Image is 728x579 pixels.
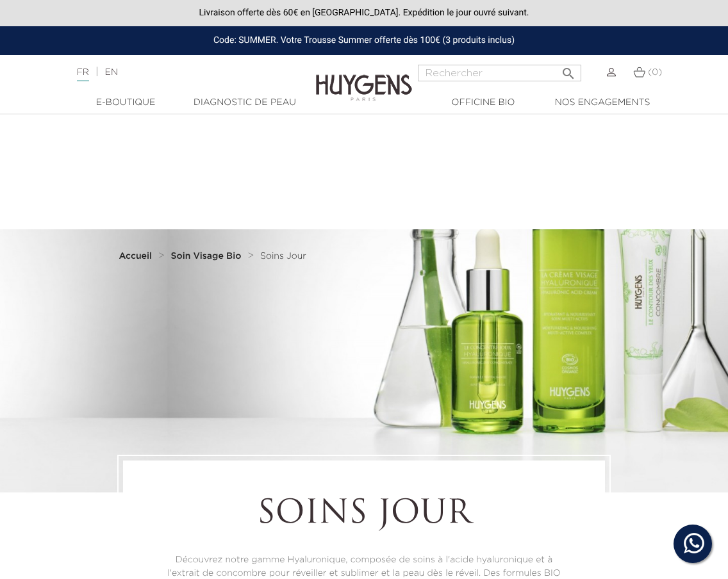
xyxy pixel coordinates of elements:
button:  [557,61,580,78]
img: Huygens [316,54,412,103]
a: Soins Jour [260,251,306,261]
strong: Soin Visage Bio [171,252,242,261]
i:  [561,62,576,77]
a: E-Boutique [66,96,185,110]
a: Diagnostic de peau [185,96,304,110]
a: Soin Visage Bio [171,251,245,261]
strong: Accueil [119,252,152,261]
input: Rechercher [418,65,581,81]
span: Soins Jour [260,252,306,261]
a: EN [105,68,118,77]
a: Nos engagements [543,96,662,110]
span: (0) [648,68,662,77]
div: | [70,65,294,80]
a: FR [77,68,89,81]
a: Officine Bio [424,96,543,110]
a: Accueil [119,251,154,261]
h1: Soins Jour [158,496,570,534]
